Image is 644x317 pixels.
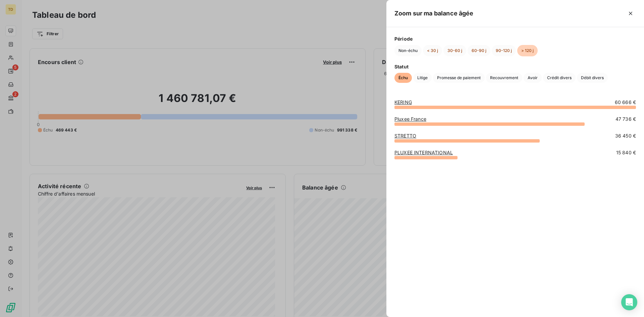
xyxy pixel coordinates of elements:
span: Statut [394,63,636,70]
span: 47 736 € [615,116,636,122]
button: Promesse de paiement [433,73,485,83]
button: 30-60 j [443,45,466,56]
a: STRETTO [394,133,416,139]
a: PLUXEE INTERNATIONAL [394,150,453,155]
span: 36 450 € [615,133,636,139]
button: Échu [394,73,412,83]
button: > 120 j [517,45,538,56]
button: Crédit divers [543,73,576,83]
span: 60 666 € [615,99,636,106]
span: 15 840 € [616,149,636,156]
button: 90-120 j [492,45,516,56]
a: Pluxee France [394,116,426,122]
button: Débit divers [577,73,608,83]
span: Période [394,35,636,42]
button: Non-échu [394,45,422,56]
button: Avoir [524,73,542,83]
div: Open Intercom Messenger [621,294,637,310]
button: 60-90 j [468,45,490,56]
button: Litige [413,73,432,83]
button: < 30 j [423,45,442,56]
h5: Zoom sur ma balance âgée [394,9,474,18]
a: KERING [394,99,412,105]
button: Recouvrement [486,73,522,83]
